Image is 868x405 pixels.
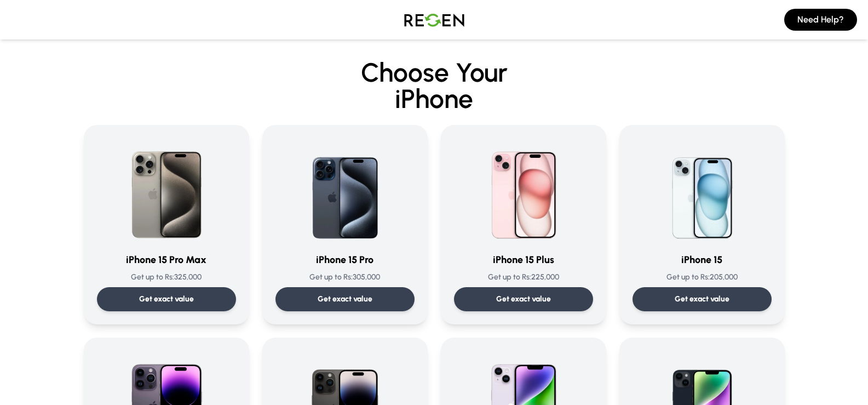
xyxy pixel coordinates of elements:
[97,272,236,283] p: Get up to Rs: 325,000
[496,294,551,305] p: Get exact value
[318,294,372,305] p: Get exact value
[784,9,857,31] button: Need Help?
[97,252,236,267] h3: iPhone 15 Pro Max
[275,252,415,267] h3: iPhone 15 Pro
[675,294,729,305] p: Get exact value
[396,4,473,35] img: Logo
[275,272,415,283] p: Get up to Rs: 305,000
[292,138,398,243] img: iPhone 15 Pro
[633,252,772,267] h3: iPhone 15
[454,252,593,267] h3: iPhone 15 Plus
[114,138,219,243] img: iPhone 15 Pro Max
[633,272,772,283] p: Get up to Rs: 205,000
[361,56,508,88] span: Choose Your
[471,138,576,243] img: iPhone 15 Plus
[649,138,755,243] img: iPhone 15
[454,272,593,283] p: Get up to Rs: 225,000
[25,85,844,112] span: iPhone
[139,294,194,305] p: Get exact value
